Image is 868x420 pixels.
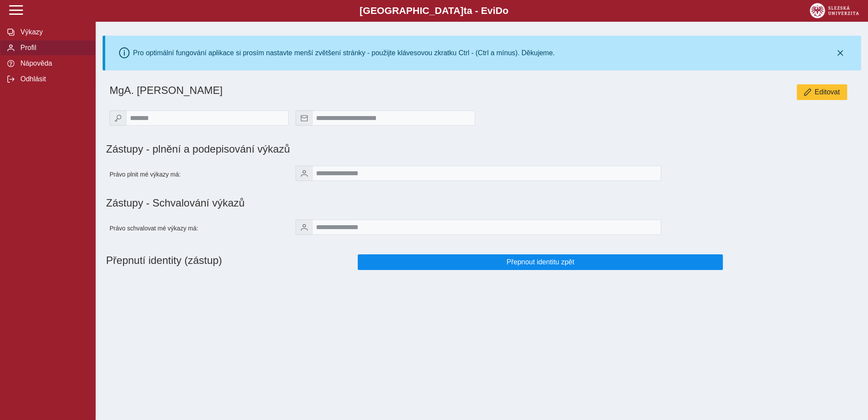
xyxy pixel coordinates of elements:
[106,162,292,187] div: Právo plnit mé výkazy má:
[106,251,354,273] h1: Přepnutí identity (zástup)
[365,258,716,266] span: Přepnout identitu zpět
[18,75,88,83] span: Odhlásit
[502,5,509,16] span: o
[106,143,599,155] h1: Zástupy - plnění a podepisování výkazů
[358,254,723,270] button: Přepnout identitu zpět
[815,88,840,96] span: Editovat
[463,5,466,16] span: t
[26,5,842,17] b: [GEOGRAPHIC_DATA] a - Evi
[18,28,88,36] span: Výkazy
[18,60,88,67] span: Nápověda
[133,49,555,57] div: Pro optimální fungování aplikace si prosím nastavte menší zvětšení stránky - použijte klávesovou ...
[110,84,599,97] h1: MgA. [PERSON_NAME]
[496,5,502,16] span: D
[106,197,858,209] h1: Zástupy - Schvalování výkazů
[810,3,859,18] img: logo_web_su.png
[106,216,292,240] div: Právo schvalovat mé výkazy má:
[18,44,88,52] span: Profil
[797,84,847,100] button: Editovat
